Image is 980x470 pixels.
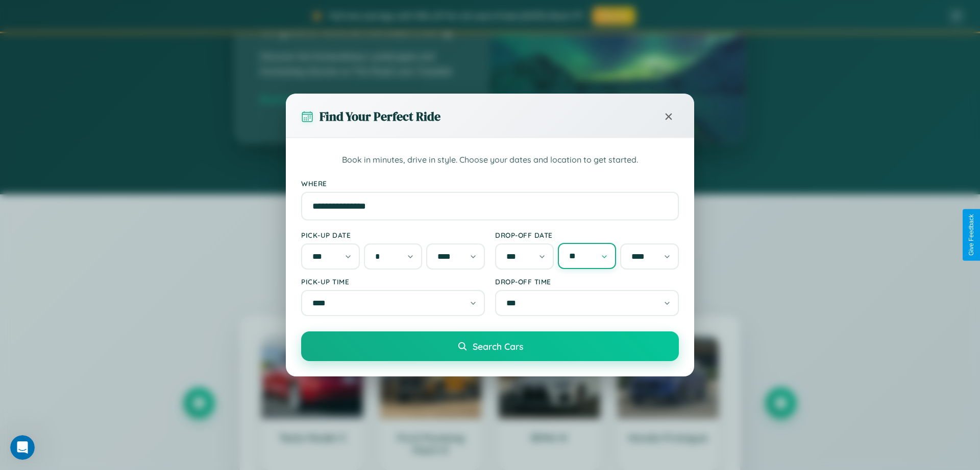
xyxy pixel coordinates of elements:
[495,231,679,239] label: Drop-off Date
[301,231,485,239] label: Pick-up Date
[495,277,679,286] label: Drop-off Time
[301,277,485,286] label: Pick-up Time
[320,108,440,125] h3: Find Your Perfect Ride
[301,153,679,167] p: Book in minutes, drive in style. Choose your dates and location to get started.
[301,179,679,188] label: Where
[301,331,679,361] button: Search Cars
[473,341,523,352] span: Search Cars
